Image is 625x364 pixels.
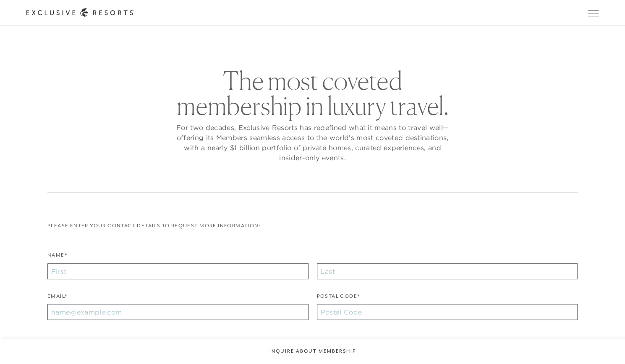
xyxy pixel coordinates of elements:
[317,263,578,279] input: Last
[47,251,67,263] label: Name*
[317,304,578,320] input: Postal Code
[174,68,451,118] h2: The most coveted membership in luxury travel.
[174,122,451,163] p: For two decades, Exclusive Resorts has redefined what it means to travel well—offering its Member...
[47,263,309,279] input: First
[47,304,309,320] input: name@example.com
[47,222,578,230] p: Please enter your contact details to request more information:
[317,292,360,304] label: Postal Code*
[588,10,599,16] button: Open navigation
[47,292,67,304] label: Email*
